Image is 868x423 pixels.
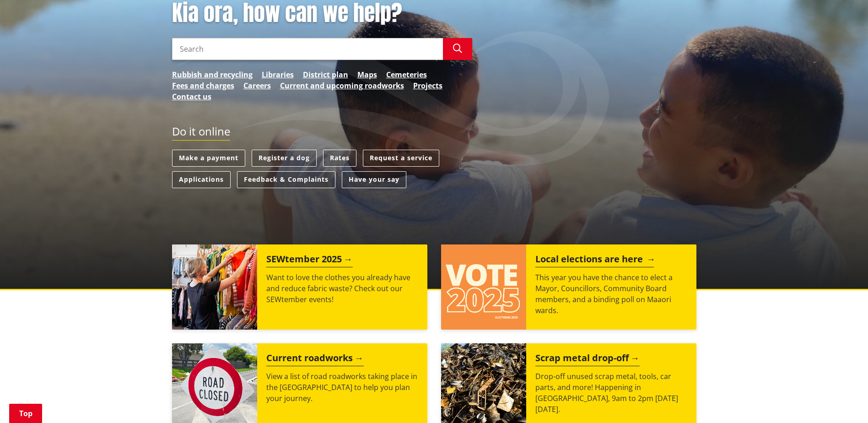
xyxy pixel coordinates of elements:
[172,38,443,60] input: Search input
[323,150,356,167] a: Rates
[266,254,353,267] h2: SEWtember 2025
[172,150,245,167] a: Make a payment
[172,80,234,91] a: Fees and charges
[413,80,442,91] a: Projects
[441,244,696,330] a: Local elections are here This year you have the chance to elect a Mayor, Councillors, Community B...
[342,171,406,188] a: Have your say
[172,244,427,330] a: SEWtember 2025 Want to love the clothes you already have and reduce fabric waste? Check out our S...
[535,352,640,366] h2: Scrap metal drop-off
[386,69,427,80] a: Cemeteries
[363,150,439,167] a: Request a service
[266,352,364,366] h2: Current roadworks
[172,171,231,188] a: Applications
[262,69,294,80] a: Libraries
[303,69,348,80] a: District plan
[237,171,335,188] a: Feedback & Complaints
[172,91,211,102] a: Contact us
[172,125,230,141] h2: Do it online
[252,150,317,167] a: Register a dog
[535,254,654,267] h2: Local elections are here
[266,272,418,305] p: Want to love the clothes you already have and reduce fabric waste? Check out our SEWtember events!
[535,371,687,415] p: Drop-off unused scrap metal, tools, car parts, and more! Happening in [GEOGRAPHIC_DATA], 9am to 2...
[357,69,377,80] a: Maps
[243,80,271,91] a: Careers
[280,80,404,91] a: Current and upcoming roadworks
[172,69,253,80] a: Rubbish and recycling
[535,272,687,316] p: This year you have the chance to elect a Mayor, Councillors, Community Board members, and a bindi...
[266,371,418,404] p: View a list of road roadworks taking place in the [GEOGRAPHIC_DATA] to help you plan your journey.
[9,404,42,423] a: Top
[441,244,526,330] img: Vote 2025
[826,385,859,418] iframe: Messenger Launcher
[172,244,257,330] img: SEWtember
